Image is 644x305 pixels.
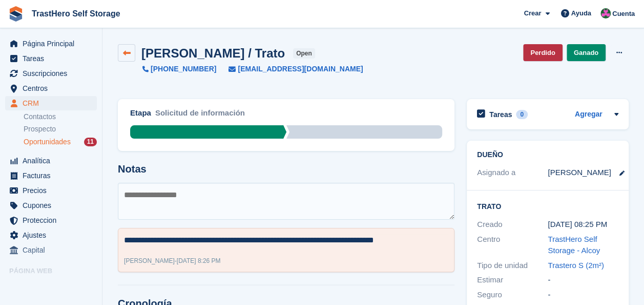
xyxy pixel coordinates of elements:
a: menu [5,198,97,213]
a: menu [5,168,97,183]
a: Vista previa de la tienda [85,280,97,292]
span: Ajustes [23,228,84,242]
span: [PERSON_NAME] [124,257,175,264]
a: Prospecto [24,124,97,135]
div: Asignado a [477,167,548,179]
h2: Dueño [477,151,618,159]
span: Prospecto [24,124,56,134]
a: menu [5,154,97,168]
div: Seguro [477,289,548,301]
div: [DATE] 08:25 PM [548,219,618,231]
span: CRM [23,96,84,110]
span: [PHONE_NUMBER] [151,64,216,74]
a: Oportunidades 11 [24,137,97,147]
a: menu [5,66,97,81]
img: Marua Grioui [600,8,611,18]
a: menu [5,228,97,242]
span: Crear [524,8,541,18]
span: [EMAIL_ADDRESS][DOMAIN_NAME] [238,64,363,74]
span: open [293,48,315,59]
h2: Notas [118,163,454,175]
div: Creado [477,219,548,231]
span: Facturas [23,168,84,183]
span: Página Principal [23,36,84,51]
div: Etapa [130,107,151,119]
div: - [548,274,618,286]
span: Cuenta [612,9,635,19]
span: Tareas [23,51,84,66]
div: Estimar [477,274,548,286]
div: [PERSON_NAME] [548,167,611,179]
span: Precios [23,183,84,198]
div: Solicitud de información [155,107,245,125]
a: Contactos [24,112,97,122]
div: 11 [84,138,97,146]
span: página web [23,279,84,293]
a: TrastHero Self Storage - Alcoy [548,235,600,255]
span: Suscripciones [23,66,84,81]
div: Tipo de unidad [477,260,548,272]
a: TrastHero Self Storage [28,5,124,22]
a: menu [5,96,97,110]
div: - [124,256,221,265]
span: Analítica [23,154,84,168]
a: Trastero S (2m²) [548,261,604,270]
span: Proteccion [23,213,84,227]
h2: Trato [477,201,618,211]
div: - [548,289,618,301]
h2: Tareas [489,110,512,119]
a: Ganado [567,44,606,61]
img: stora-icon-8386f47178a22dfd0bd8f6a31ec36ba5ce8667c1dd55bd0f319d3a0aa187defe.svg [8,6,24,22]
a: menú [5,279,97,293]
a: Agregar [575,109,603,121]
div: Centro [477,234,548,257]
div: 0 [516,110,528,119]
span: Capital [23,243,84,257]
span: [DATE] 8:26 PM [177,257,221,264]
span: Oportunidades [24,137,71,147]
a: menu [5,51,97,66]
a: [PHONE_NUMBER] [142,64,216,74]
a: menu [5,36,97,51]
a: Perdido [523,44,562,61]
span: Ayuda [571,8,591,18]
span: Página web [9,266,102,276]
a: menu [5,183,97,198]
a: menu [5,213,97,227]
a: menu [5,81,97,96]
h2: [PERSON_NAME] / Trato [141,46,285,60]
span: Cupones [23,198,84,213]
a: [EMAIL_ADDRESS][DOMAIN_NAME] [216,64,363,74]
a: menu [5,243,97,257]
span: Centros [23,81,84,96]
